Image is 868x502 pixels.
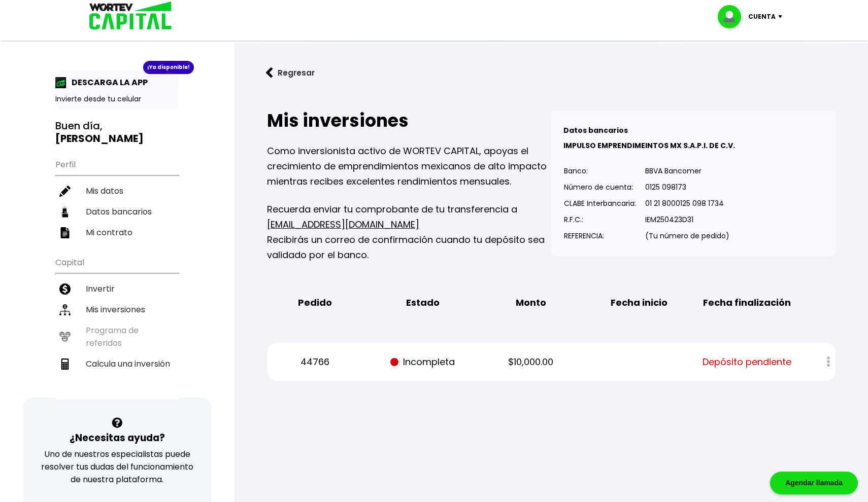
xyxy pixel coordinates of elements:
[298,295,332,310] b: Pedido
[776,15,789,18] img: icon-down
[59,186,71,197] img: editar-icon.952d3147.svg
[251,59,852,86] a: flecha izquierdaRegresar
[703,295,791,310] b: Fecha finalización
[70,431,165,445] h3: ¿Necesitas ayuda?
[564,163,636,178] p: Banco:
[564,228,636,243] p: REFERENCIA:
[270,354,360,370] p: 44766
[59,283,71,295] img: invertir-icon.b3b967d7.svg
[59,227,71,238] img: contrato-icon.f2db500c.svg
[143,61,194,74] div: ¡Ya disponible!
[406,295,440,310] b: Estado
[564,196,636,211] p: CLABE Interbancaria:
[645,196,729,211] p: 01 21 8000125 098 1734
[516,295,546,310] b: Monto
[377,354,468,370] p: Incompleta
[770,472,858,494] div: Agendar llamada
[59,304,71,315] img: inversiones-icon.6695dc30.svg
[611,295,667,310] b: Fecha inicio
[55,299,179,320] a: Mis inversiones
[66,76,148,89] p: DESCARGA LA APP
[55,181,179,201] a: Mis datos
[564,180,636,195] p: Número de cuenta:
[485,354,576,370] p: $10,000.00
[55,77,66,88] img: app-icon
[55,94,179,104] p: Invierte desde tu celular
[645,163,729,178] p: BBVA Bancomer
[563,125,628,135] b: Datos bancarios
[564,212,636,227] p: R.F.C.:
[645,212,729,227] p: IEM250423D31
[645,228,729,243] p: (Tu número de pedido)
[55,353,179,374] a: Calcula una inversión
[251,59,330,86] button: Regresar
[703,354,791,370] span: Depósito pendiente
[267,144,551,189] p: Como inversionista activo de WORTEV CAPITAL, apoyas el crecimiento de emprendimientos mexicanos d...
[718,5,748,28] img: profile-image
[37,448,197,486] p: Uno de nuestros especialistas puede resolver tus dudas del funcionamiento de nuestra plataforma.
[267,111,551,131] h2: Mis inversiones
[55,131,144,146] b: [PERSON_NAME]
[55,120,179,145] h3: Buen día,
[267,202,551,263] p: Recuerda enviar tu comprobante de tu transferencia a Recibirás un correo de confirmación cuando t...
[55,222,179,243] a: Mi contrato
[266,67,273,78] img: flecha izquierda
[748,9,776,24] p: Cuenta
[59,206,71,218] img: datos-icon.10cf9172.svg
[563,140,735,151] b: IMPULSO EMPRENDIMEINTOS MX S.A.P.I. DE C.V.
[55,201,179,222] a: Datos bancarios
[55,153,179,243] ul: Perfil
[59,358,71,370] img: calculadora-icon.17d418c4.svg
[55,251,179,400] ul: Capital
[55,278,179,299] a: Invertir
[645,180,729,195] p: 0125 098173
[267,218,419,231] a: [EMAIL_ADDRESS][DOMAIN_NAME]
